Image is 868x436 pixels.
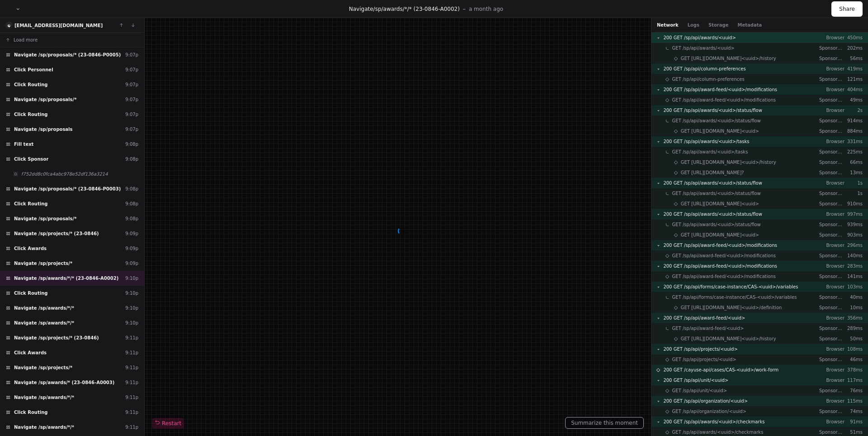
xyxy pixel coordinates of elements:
p: 121ms [844,76,863,83]
p: 46ms [844,356,863,363]
span: 200 GET /sp/api/awards/<uuid>/status/flow [663,180,762,186]
span: Fill text [14,141,33,148]
p: Sponsored Projects [819,304,844,311]
p: 51ms [844,429,863,436]
span: Click Routing [14,81,47,88]
span: GET [URL][DOMAIN_NAME]<uuid> [681,200,759,207]
button: Metadata [737,22,762,28]
p: 117ms [844,377,863,384]
span: GET /sp/api/award-feed/<uuid>/modifications [672,97,776,103]
p: 56ms [844,55,863,62]
div: 9:11p [125,409,138,416]
p: 378ms [844,366,863,373]
p: 225ms [844,148,863,155]
span: 200 GET /sp/api/awards/<uuid>/tasks [663,138,749,145]
span: f752dd8c0fca4abc978e52df136a3214 [21,171,108,177]
span: GET /sp/api/award-feed/<uuid> [672,325,744,332]
span: Click Personnel [14,66,53,73]
p: Sponsored Projects [819,408,844,415]
span: 200 GET /sp/api/awards/<uuid> [663,34,736,41]
button: Summarize this moment [565,417,644,429]
span: GET /sp/api/projects/<uuid> [672,356,736,363]
span: 200 GET /sp/api/projects/<uuid> [663,346,737,353]
span: GET [URL][DOMAIN_NAME]<uuid>/history [681,159,776,166]
p: 49ms [844,97,863,103]
p: Sponsored Projects [819,128,844,135]
span: 200 GET /sp/api/awards/<uuid>/checkmarks [663,418,764,425]
p: 76ms [844,387,863,394]
p: 296ms [844,242,863,249]
div: 9:08p [125,200,138,207]
span: 200 GET /cayuse-api/cases/CAS-<uuid>/work-form [663,366,778,373]
button: Share [831,1,863,17]
div: 9:09p [125,245,138,252]
p: Sponsored Projects [819,45,844,51]
span: 200 GET /sp/api/award-feed/<uuid>/modifications [663,263,777,269]
span: /sp/awards/*/* (23-0846-A0002) [373,6,460,12]
p: 91ms [844,418,863,425]
div: 9:11p [125,349,138,356]
p: 40ms [844,294,863,301]
p: Browser [819,398,844,404]
span: Click Awards [14,349,47,356]
p: Sponsored Projects [819,148,844,155]
p: Sponsored Projects [819,335,844,342]
span: GET /sp/api/awards/<uuid>/status/flow [672,117,761,124]
div: 9:07p [125,66,138,73]
p: 450ms [844,34,863,41]
div: 9:09p [125,260,138,267]
div: 9:07p [125,81,138,88]
span: 200 GET /sp/api/award-feed/<uuid>/modifications [663,86,777,93]
p: 283ms [844,263,863,269]
span: Click Routing [14,409,47,416]
p: Sponsored Projects [819,221,844,228]
div: 9:07p [125,126,138,133]
p: Sponsored Projects [819,294,844,301]
button: Restart [152,418,184,429]
span: GET /sp/api/forms/case-instance/CAS-<uuid>/variables [672,294,797,301]
p: 140ms [844,252,863,259]
p: Sponsored Projects [819,190,844,197]
span: Click Sponsor [14,156,48,162]
button: Logs [688,22,699,28]
span: Navigate /sp/awards/*/* (23-0846-A0002) [14,275,118,282]
div: 9:11p [125,379,138,386]
span: 200 GET /sp/api/forms/case-instance/CAS-<uuid>/variables [663,283,798,290]
p: Browser [819,138,844,145]
p: 10ms [844,304,863,311]
p: Browser [819,263,844,269]
div: 9:08p [125,186,138,192]
a: [EMAIL_ADDRESS][DOMAIN_NAME] [14,23,103,28]
p: 108ms [844,346,863,353]
p: Sponsored Projects [819,273,844,280]
span: GET /sp/api/award-feed/<uuid>/modifications [672,252,776,259]
span: GET /sp/api/awards/<uuid>/tasks [672,148,748,155]
p: 13ms [844,169,863,176]
span: Navigate /sp/awards/*/* [14,394,74,401]
div: 9:11p [125,424,138,431]
p: Sponsored Projects [819,76,844,83]
p: Browser [819,283,844,290]
p: 289ms [844,325,863,332]
span: 200 GET /sp/api/awards/<uuid>/status/flow [663,211,762,218]
p: 331ms [844,138,863,145]
span: Navigate /sp/proposals/* (23-0846-P0003) [14,186,121,192]
span: Navigate [349,6,373,12]
p: Sponsored Projects [819,117,844,124]
p: Sponsored Projects [819,387,844,394]
p: 997ms [844,211,863,218]
div: 9:07p [125,51,138,58]
p: Browser [819,366,844,373]
span: 200 GET /sp/api/column-preferences [663,65,745,72]
span: 200 GET /sp/api/award-feed/<uuid> [663,315,745,321]
span: GET [URL][DOMAIN_NAME]<uuid> [681,232,759,238]
span: 200 GET /sp/api/organization/<uuid> [663,398,748,404]
p: 50ms [844,335,863,342]
p: Sponsored Projects [819,55,844,62]
span: GET /sp/api/award-feed/<uuid>/modifications [672,273,776,280]
p: 103ms [844,283,863,290]
span: Click Awards [14,245,47,252]
p: Sponsored Projects [819,356,844,363]
span: GET [URL][DOMAIN_NAME]? [681,169,744,176]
